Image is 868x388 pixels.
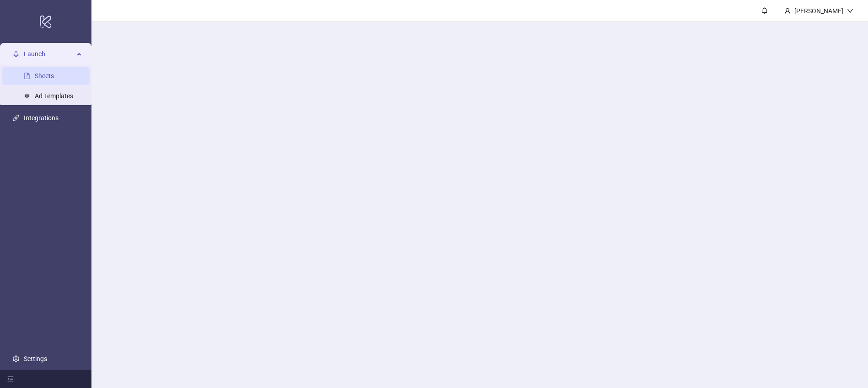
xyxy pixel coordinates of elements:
[784,8,791,14] span: user
[24,45,74,63] span: Launch
[24,355,47,362] a: Settings
[791,6,847,16] div: [PERSON_NAME]
[761,7,768,14] span: bell
[847,8,853,14] span: down
[24,114,59,122] a: Integrations
[13,51,19,57] span: rocket
[35,72,54,80] a: Sheets
[7,376,14,382] span: menu-fold
[35,92,73,100] a: Ad Templates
